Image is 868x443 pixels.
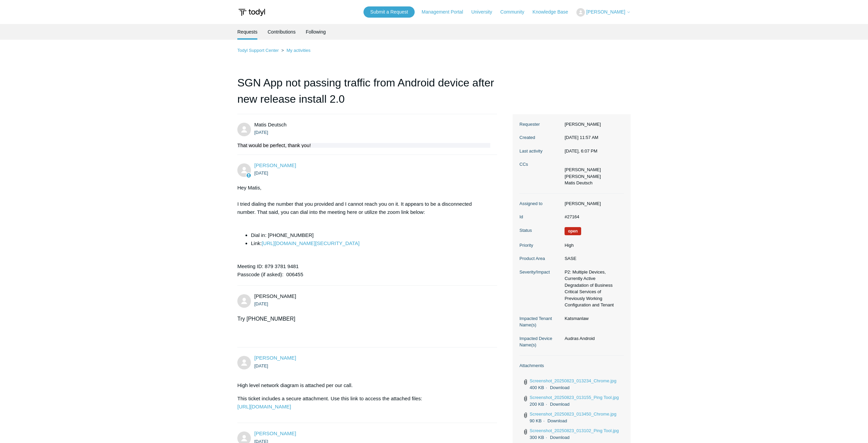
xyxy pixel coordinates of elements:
[519,362,624,369] dt: Attachments
[519,255,561,262] dt: Product Area
[363,6,415,18] a: Submit a Request
[237,143,490,148] div: That would be perfect, thank you!
[254,355,296,361] span: Shlomo Kay
[254,363,268,368] time: 08/22/2025, 14:20
[254,122,287,127] span: Matis Deutsch
[254,130,268,135] time: 08/22/2025, 11:51
[550,402,570,407] a: Download
[500,8,531,16] a: Community
[519,214,561,220] dt: Id
[565,173,601,180] li: Sam Lipke
[287,48,311,53] a: My activities
[519,200,561,207] dt: Assigned to
[519,134,561,141] dt: Created
[548,418,567,423] a: Download
[565,180,601,186] li: Matis Deutsch
[530,385,549,390] span: 400 KB
[561,315,624,322] dd: Katsmanlaw
[237,404,291,409] a: [URL][DOMAIN_NAME]
[530,395,619,400] a: Screenshot_20250823_013155_Ping Tool.jpg
[237,24,257,40] li: Requests
[565,135,598,140] time: 08/08/2025, 11:57
[519,227,561,234] dt: Status
[254,430,296,436] a: [PERSON_NAME]
[237,395,490,411] p: This ticket includes a secure attachment. Use this link to access the attached files:
[254,170,268,176] time: 08/22/2025, 13:35
[561,214,624,220] dd: #27164
[530,411,616,417] a: Screenshot_20250823_013450_Chrome.jpg
[471,8,499,16] a: University
[254,355,296,361] a: [PERSON_NAME]
[530,378,616,383] a: Screenshot_20250823_013234_Chrome.jpg
[237,48,280,53] li: Todyl Support Center
[519,242,561,249] dt: Priority
[254,162,296,168] span: Cody Woods
[530,435,549,440] span: 300 KB
[550,385,570,390] a: Download
[251,239,490,247] li: Link:
[519,121,561,128] dt: Requester
[519,161,561,168] dt: CCs
[561,269,624,308] dd: P2: Multiple Devices, Currently Active Degradation of Business Critical Services of Previously Wo...
[561,242,624,249] dd: High
[306,24,326,40] a: Following
[550,435,570,440] a: Download
[237,381,490,389] p: High level network diagram is attached per our call.
[237,75,497,114] h1: SGN App not passing traffic from Android device after new release install 2.0
[576,8,631,17] button: [PERSON_NAME]
[519,335,561,348] dt: Impacted Device Name(s)
[565,227,581,235] span: We are working on a response for you
[254,430,296,436] span: Shlomo Kay
[237,184,490,279] div: Hey Matis, I tried dialing the number that you provided and I cannot reach you on it. It appears ...
[519,148,561,155] dt: Last activity
[586,9,625,15] span: [PERSON_NAME]
[561,121,624,128] dd: [PERSON_NAME]
[530,428,619,433] a: Screenshot_20250823_013102_Ping Tool.jpg
[251,231,490,239] li: Dial in: [PHONE_NUMBER]
[561,335,624,342] dd: Audras Android
[565,148,597,154] time: 09/16/2025, 18:07
[254,301,268,306] time: 08/22/2025, 13:36
[519,315,561,328] dt: Impacted Tenant Name(s)
[268,24,296,40] a: Contributions
[519,269,561,276] dt: Severity/Impact
[565,166,601,173] li: Steve Rubin
[533,8,575,16] a: Knowledge Base
[422,8,470,16] a: Management Portal
[262,240,360,246] a: [URL][DOMAIN_NAME][SECURITY_DATA]
[237,48,279,53] a: Todyl Support Center
[254,293,296,299] span: Steve Rubin
[237,315,490,323] p: Try [PHONE_NUMBER]
[530,402,549,407] span: 200 KB
[561,255,624,262] dd: SASE
[237,6,266,19] img: Todyl Support Center Help Center home page
[561,200,624,207] dd: [PERSON_NAME]
[530,418,546,423] span: 90 KB
[254,162,296,168] a: [PERSON_NAME]
[280,48,311,53] li: My activities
